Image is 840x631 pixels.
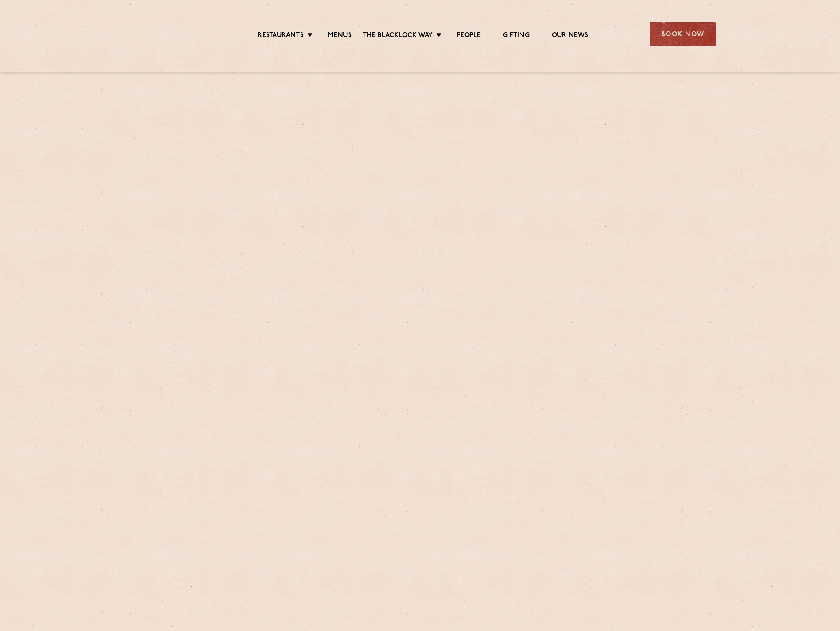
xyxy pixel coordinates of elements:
[552,31,588,41] a: Our News
[328,31,352,41] a: Menus
[258,31,304,41] a: Restaurants
[363,31,433,41] a: The Blacklock Way
[650,22,716,46] div: Book Now
[124,8,201,59] img: svg%3E
[457,31,481,41] a: People
[503,31,529,41] a: Gifting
